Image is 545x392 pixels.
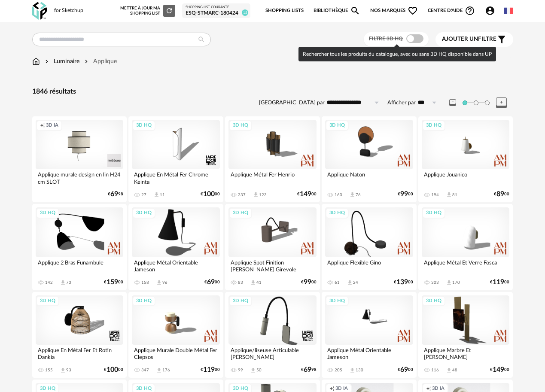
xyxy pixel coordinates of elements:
div: 155 [45,368,53,373]
span: 119 [203,367,215,373]
div: 158 [141,280,149,285]
span: Download icon [250,367,256,374]
span: Creation icon [40,122,45,129]
div: Applique En Métal Fer Chrome Keinta [132,169,220,186]
div: Luminaire [43,57,79,66]
span: Filtre 3D HQ [369,36,403,41]
span: Download icon [349,191,356,198]
div: 50 [256,368,262,373]
div: 123 [259,192,267,198]
span: Download icon [156,367,162,374]
span: 139 [396,280,408,285]
span: Download icon [347,280,353,286]
div: € 00 [297,191,317,197]
a: Shopping Lists [265,2,304,20]
div: € 98 [108,191,123,197]
div: 3D HQ [229,296,252,307]
img: OXP [32,2,47,20]
a: BibliothèqueMagnify icon [314,2,361,20]
span: 100 [203,191,215,197]
span: 149 [300,191,311,197]
div: 142 [45,280,53,285]
div: 48 [452,368,457,373]
a: 3D HQ Applique Murale Double Métal Fer Clepsos 347 Download icon 176 €11900 [128,292,223,378]
div: € 00 [398,191,413,197]
span: Download icon [153,191,160,198]
div: 116 [431,368,439,373]
div: 73 [66,280,71,285]
div: 11 [160,192,165,198]
div: € 98 [301,367,317,373]
div: 3D HQ [326,296,349,307]
div: Applique Spot Finition [PERSON_NAME] Girevole [228,257,317,274]
div: € 00 [301,280,317,285]
a: 3D HQ Applique 2 Bras Funambule 142 Download icon 73 €15900 [32,204,127,290]
div: € 00 [398,367,413,373]
button: Ajouter unfiltre Filter icon [435,32,513,47]
span: 3D IA [46,122,58,129]
span: Magnify icon [350,6,360,16]
div: 93 [66,368,71,373]
a: 3D HQ Applique Jouanico 194 Download icon 81 €8900 [418,116,513,202]
div: 205 [335,368,342,373]
div: 3D HQ [422,296,445,307]
div: 1846 résultats [32,87,513,96]
img: fr [504,6,513,15]
span: 100 [107,367,118,373]
div: 61 [335,280,340,285]
span: 149 [493,367,504,373]
span: 69 [207,280,215,285]
div: 96 [162,280,167,285]
a: 3D HQ Applique/liseuse Articulable [PERSON_NAME] 99 Download icon 50 €6998 [225,292,320,378]
div: Rechercher tous les produits du catalogue, avec ou sans 3D HQ disponible dans UP [298,47,496,61]
span: Account Circle icon [485,6,495,16]
label: [GEOGRAPHIC_DATA] par [259,99,325,106]
span: Centre d'aideHelp Circle Outline icon [428,6,475,16]
div: 27 [141,192,146,198]
div: Applique Métal Et Verre Fosca [422,257,510,274]
div: Applique Murale Double Métal Fer Clepsos [132,345,220,362]
div: € 00 [201,367,220,373]
div: € 00 [104,367,123,373]
span: 3D IA [432,386,445,392]
div: € 00 [394,280,413,285]
div: 3D HQ [326,120,349,131]
span: Help Circle Outline icon [465,6,475,16]
div: Applique Naton [325,169,413,186]
div: 3D HQ [229,208,252,219]
div: 3D HQ [132,296,155,307]
span: Account Circle icon [485,6,499,16]
div: € 00 [490,280,509,285]
div: 3D HQ [36,296,59,307]
span: 159 [107,280,118,285]
div: € 00 [490,367,509,373]
span: Download icon [446,191,452,198]
div: Applique Métal Fer Henrio [228,169,317,186]
div: Applique 2 Bras Funambule [36,257,124,274]
div: Applique Métal Orientable Jameson [325,345,413,362]
img: svg+xml;base64,PHN2ZyB3aWR0aD0iMTYiIGhlaWdodD0iMTYiIHZpZXdCb3g9IjAgMCAxNiAxNiIgZmlsbD0ibm9uZSIgeG... [43,57,50,66]
a: 3D HQ Applique Flexible Gino 61 Download icon 24 €13900 [322,204,417,290]
div: 24 [353,280,358,285]
span: 3D IA [335,386,348,392]
div: Applique Flexible Gino [325,257,413,274]
a: Shopping List courante ESQ-StMarc-180424 15 [186,5,247,16]
div: for Sketchup [54,7,83,14]
a: 3D HQ Applique Spot Finition [PERSON_NAME] Girevole 83 Download icon 41 €9900 [225,204,320,290]
span: Download icon [253,191,259,198]
div: 3D HQ [132,208,155,219]
span: Download icon [60,280,66,286]
a: 3D HQ Applique Métal Et Verre Fosca 303 Download icon 170 €11900 [418,204,513,290]
div: 3D HQ [36,208,59,219]
div: Applique Jouanico [422,169,510,186]
div: € 00 [104,280,123,285]
span: 69 [304,367,311,373]
div: Applique murale design en lin H24 cm SLOT [36,169,124,186]
div: 176 [162,368,170,373]
span: Creation icon [329,386,335,392]
a: 3D HQ Applique Métal Orientable Jameson 205 Download icon 130 €6900 [322,292,417,378]
a: 3D HQ Applique Naton 160 Download icon 76 €9900 [322,116,417,202]
div: Mettre à jour ma Shopping List [120,5,175,17]
span: Filter icon [496,34,507,45]
div: 99 [238,368,243,373]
